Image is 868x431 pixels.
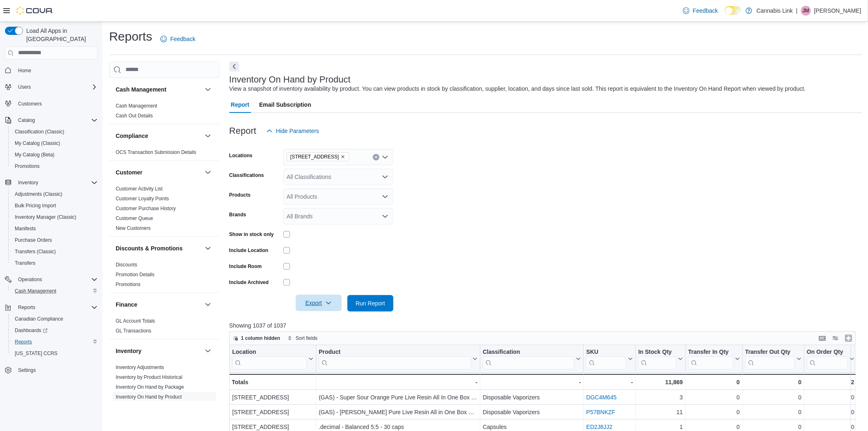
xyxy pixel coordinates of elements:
[232,348,307,356] div: Location
[586,348,626,369] div: SKU URL
[8,325,101,336] a: Dashboards
[116,186,163,192] a: Customer Activity List
[116,394,182,400] span: Inventory On Hand by Product
[680,2,721,19] a: Feedback
[116,215,153,222] span: Customer Queue
[229,263,262,270] label: Include Room
[15,365,39,375] a: Settings
[818,333,827,343] button: Keyboard shortcuts
[319,392,477,402] div: (GAS) - Super Sour Orange Pure Live Resin All In One Box Cart - 1g
[296,295,342,311] button: Export
[116,328,151,334] a: GL Transactions
[284,333,321,343] button: Sort fields
[203,131,213,141] button: Compliance
[2,177,101,188] button: Inventory
[688,348,740,369] button: Transfer In Qty
[290,153,339,161] span: [STREET_ADDRESS]
[2,364,101,376] button: Settings
[11,314,66,324] a: Canadian Compliance
[2,274,101,285] button: Operations
[18,304,35,311] span: Reports
[116,347,201,355] button: Inventory
[11,161,98,171] span: Promotions
[11,161,43,171] a: Promotions
[116,103,157,109] a: Cash Management
[15,140,60,147] span: My Catalog (Classic)
[586,424,612,430] a: ED2J8JJ2
[18,67,31,74] span: Home
[15,248,56,255] span: Transfers (Classic)
[803,6,809,16] span: JM
[229,172,264,179] label: Classifications
[203,300,213,309] button: Finance
[232,407,313,417] div: [STREET_ADDRESS]
[116,281,141,288] span: Promotions
[745,348,801,369] button: Transfer Out Qty
[11,201,98,211] span: Bulk Pricing Import
[116,394,182,400] a: Inventory On Hand by Product
[745,348,795,369] div: Transfer Out Qty
[229,279,269,286] label: Include Archived
[15,316,63,322] span: Canadian Compliance
[203,167,213,177] button: Customer
[15,178,41,188] button: Inventory
[116,103,157,109] span: Cash Management
[807,377,854,387] div: 2
[11,150,98,160] span: My Catalog (Beta)
[15,288,56,294] span: Cash Management
[745,348,795,356] div: Transfer Out Qty
[8,336,101,348] button: Reports
[483,407,581,417] div: Disposable Vaporizers
[15,99,45,109] a: Customers
[745,407,801,417] div: 0
[116,113,153,119] a: Cash Out Details
[116,85,167,94] h3: Cash Management
[230,333,283,343] button: 1 column hidden
[347,295,393,312] button: Run Report
[116,272,155,277] a: Promotion Details
[11,348,61,358] a: [US_STATE] CCRS
[11,258,98,268] span: Transfers
[8,200,101,211] button: Bulk Pricing Import
[116,374,183,381] span: Inventory by Product Historical
[844,333,854,343] button: Enter fullscreen
[229,62,239,71] button: Next
[116,186,163,192] span: Customer Activity List
[586,377,633,387] div: -
[8,285,101,297] button: Cash Management
[688,348,733,369] div: Transfer In Qty
[11,127,68,137] a: Classification (Classic)
[116,300,201,309] button: Finance
[116,318,155,324] span: GL Account Totals
[109,147,219,160] div: Compliance
[11,337,98,347] span: Reports
[15,365,98,375] span: Settings
[2,64,101,76] button: Home
[2,302,101,313] button: Reports
[11,326,51,335] a: Dashboards
[15,65,98,76] span: Home
[688,392,740,402] div: 0
[116,149,196,156] span: OCS Transaction Submission Details
[116,205,176,212] span: Customer Purchase History
[11,138,64,148] a: My Catalog (Classic)
[116,364,164,371] span: Inventory Adjustments
[8,348,101,359] button: [US_STATE] CCRS
[8,211,101,223] button: Inventory Manager (Classic)
[116,271,155,278] span: Promotion Details
[116,262,137,268] a: Discounts
[116,244,183,252] h3: Discounts & Promotions
[483,348,574,356] div: Classification
[15,66,34,76] a: Home
[116,112,153,119] span: Cash Out Details
[18,276,42,283] span: Operations
[8,257,101,269] button: Transfers
[116,168,142,177] h3: Customer
[15,237,52,243] span: Purchase Orders
[229,152,253,159] label: Locations
[483,392,581,402] div: Disposable Vaporizers
[157,31,199,47] a: Feedback
[232,392,313,402] div: [STREET_ADDRESS]
[11,138,98,148] span: My Catalog (Classic)
[638,348,676,369] div: In Stock Qty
